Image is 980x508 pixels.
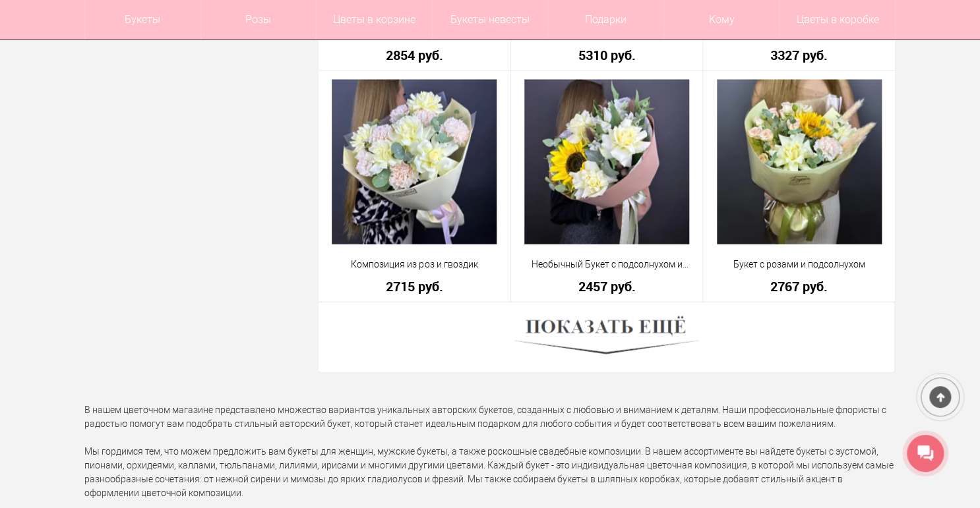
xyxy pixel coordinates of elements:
a: 2457 руб. [520,279,694,293]
img: Показать ещё [515,312,698,362]
a: 2715 руб. [327,279,502,293]
a: Показать ещё [515,331,698,341]
a: Композиция из роз и гвоздик [327,257,502,271]
img: Необычный Букет с подсолнухом и альстромерией [524,79,689,244]
img: Букет с розами и подсолнухом [717,79,882,244]
a: 2854 руб. [327,47,502,61]
a: Необычный Букет с подсолнухом и альстромерией [520,257,694,271]
img: Композиция из роз и гвоздик [332,79,497,244]
a: 5310 руб. [520,47,694,61]
a: 3327 руб. [712,47,886,61]
a: Букет с розами и подсолнухом [712,257,886,271]
a: 2767 руб. [712,279,886,293]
